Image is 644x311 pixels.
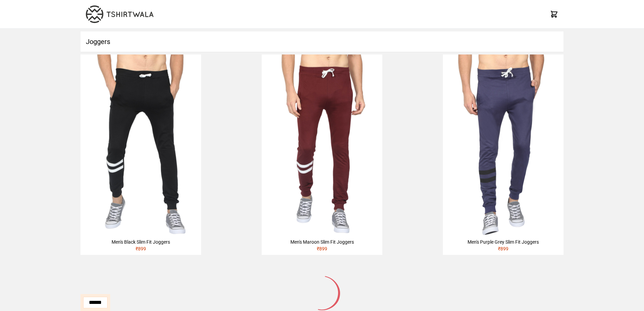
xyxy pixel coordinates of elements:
[80,54,201,236] img: 4M6A0778-scaled.jpg
[136,246,146,251] span: ₹ 899
[498,246,508,251] span: ₹ 899
[443,54,564,236] img: 4M6A0749-scaled.jpg
[262,54,382,255] a: Men's Maroon Slim Fit Joggers₹899
[264,239,380,245] div: Men's Maroon Slim Fit Joggers
[86,5,153,23] img: TW-LOGO-400-104.png
[80,31,564,52] h1: Joggers
[83,239,198,245] div: Men's Black Slim Fit Joggers
[80,54,201,255] a: Men's Black Slim Fit Joggers₹899
[262,54,382,236] img: 4M6A0770-scaled.jpg
[446,239,561,245] div: Men's Purple Grey Slim Fit Joggers
[443,54,564,255] a: Men's Purple Grey Slim Fit Joggers₹899
[317,246,327,251] span: ₹ 899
